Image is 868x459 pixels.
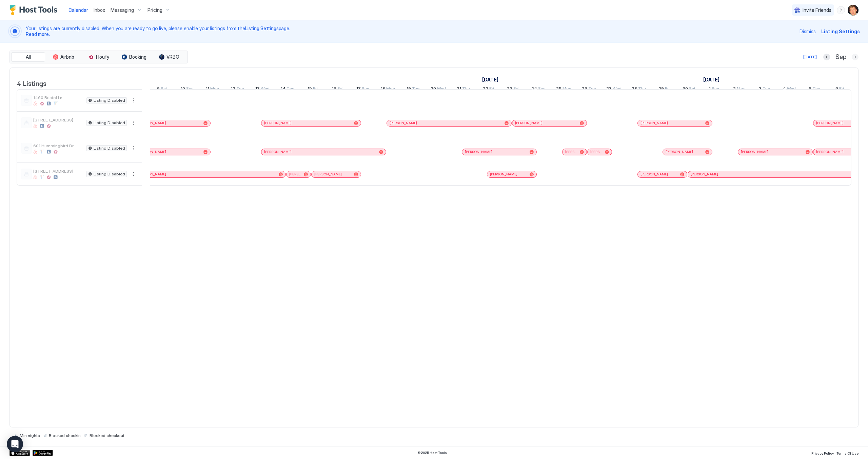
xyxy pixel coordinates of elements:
span: 4 [783,86,786,93]
span: Sat [337,86,344,93]
span: 24 [531,86,537,93]
button: More options [130,119,138,127]
div: menu [130,144,138,152]
a: September 14, 2023 [279,84,296,94]
span: © 2025 Host Tools [417,451,447,455]
button: Airbnb [46,52,80,62]
a: Privacy Policy [811,449,834,456]
button: Houfy [82,52,116,62]
a: September 21, 2023 [455,84,472,94]
a: September 19, 2023 [405,84,421,94]
a: September 23, 2023 [505,84,521,94]
span: Thu [638,86,646,93]
span: [PERSON_NAME] [264,121,292,125]
a: Inbox [94,6,105,14]
div: menu [130,119,138,127]
a: Read more. [26,31,50,37]
span: [PERSON_NAME] [741,150,768,154]
span: Fri [313,86,318,93]
span: 26 [582,86,587,93]
span: Privacy Policy [811,451,834,455]
a: October 5, 2023 [807,84,822,94]
span: Tue [236,86,244,93]
span: [PERSON_NAME] [139,172,166,176]
a: October 6, 2023 [834,84,846,94]
a: Calendar [68,6,88,14]
span: 28 [632,86,637,93]
span: [PERSON_NAME] [590,150,602,154]
a: September 1, 2023 [480,75,500,84]
span: 17 [356,86,361,93]
span: [PERSON_NAME] [465,150,492,154]
span: Sun [712,86,719,93]
div: Listing Settings [821,28,860,35]
span: Mon [210,86,219,93]
span: Pricing [147,7,162,13]
span: 30 [683,86,688,93]
span: Sat [689,86,695,93]
span: 29 [658,86,664,93]
span: 13 [255,86,260,93]
span: Sat [161,86,167,93]
button: More options [130,96,138,104]
span: Wed [787,86,796,93]
span: Booking [129,54,146,60]
span: Fri [839,86,844,93]
span: Thu [812,86,820,93]
div: Open Intercom Messenger [7,436,23,452]
div: tab-group [9,51,188,63]
span: Tue [763,86,770,93]
span: Blocked checkout [90,433,124,438]
a: October 1, 2023 [707,84,721,94]
a: September 27, 2023 [605,84,623,94]
a: September 29, 2023 [657,84,671,94]
span: 5 [809,86,811,93]
a: September 15, 2023 [306,84,319,94]
span: Sun [186,86,194,93]
span: 9 [157,86,160,93]
span: Inbox [94,7,105,13]
span: [PERSON_NAME] [515,121,542,125]
a: Google Play Store [33,450,53,456]
span: [PERSON_NAME] [490,172,517,176]
a: September 26, 2023 [580,84,597,94]
a: October 4, 2023 [781,84,797,94]
span: 1460 Bristol Ln [33,95,84,100]
a: September 20, 2023 [429,84,448,94]
span: Sun [362,86,369,93]
a: September 30, 2023 [681,84,697,94]
button: More options [130,170,138,178]
span: Fri [665,86,670,93]
span: [PERSON_NAME] [666,150,693,154]
span: Tue [588,86,596,93]
span: [PERSON_NAME] [139,150,166,154]
a: Host Tools Logo [9,5,60,15]
button: [DATE] [802,53,818,61]
span: 19 [407,86,411,93]
span: [PERSON_NAME] [289,172,301,176]
a: Terms Of Use [836,449,859,456]
span: [PERSON_NAME] [565,150,577,154]
span: 14 [281,86,285,93]
span: All [26,54,31,60]
span: 3 [759,86,762,93]
span: [PERSON_NAME] [691,172,718,176]
div: menu [130,96,138,104]
div: menu [837,6,845,14]
span: 11 [206,86,209,93]
span: 22 [483,86,488,93]
span: 1 [709,86,711,93]
span: 27 [606,86,612,93]
a: September 25, 2023 [554,84,573,94]
span: [STREET_ADDRESS] [33,169,84,174]
span: 6 [835,86,838,93]
div: Dismiss [800,28,816,35]
a: September 22, 2023 [481,84,496,94]
button: Next month [852,54,859,60]
a: September 18, 2023 [379,84,397,94]
span: [PERSON_NAME] [314,172,342,176]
